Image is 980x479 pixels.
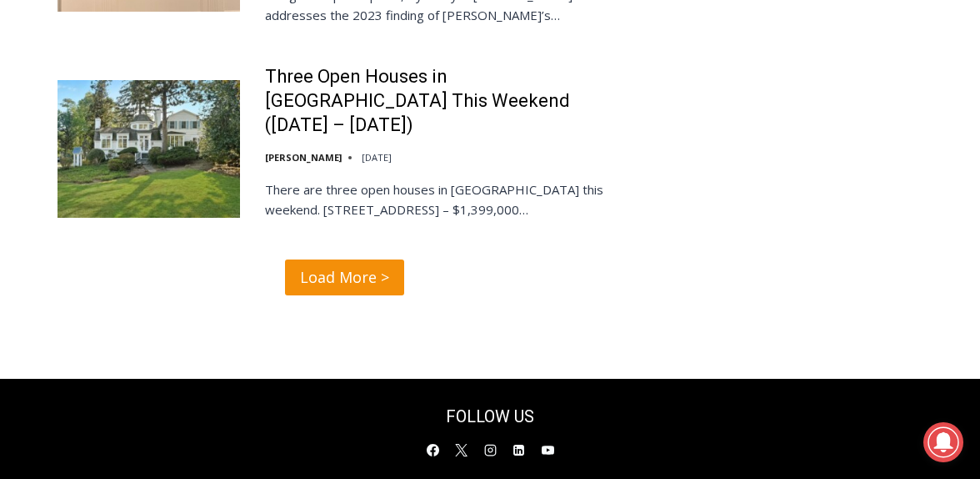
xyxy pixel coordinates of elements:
span: Load More > [300,265,389,290]
a: YouTube [535,437,560,462]
h2: FOLLOW US [350,404,630,429]
time: [DATE] [362,151,392,164]
a: Three Open Houses in [GEOGRAPHIC_DATA] This Weekend ([DATE] – [DATE]) [265,65,631,137]
a: X [449,437,474,462]
a: [PERSON_NAME] [265,151,342,164]
a: Facebook [420,437,445,462]
a: Linkedin [507,437,532,462]
a: Load More > [285,260,404,295]
a: Instagram [477,437,502,462]
p: There are three open houses in [GEOGRAPHIC_DATA] this weekend. [STREET_ADDRESS] – $1,399,000… [265,179,631,219]
img: Three Open Houses in Rye This Weekend (October 11 – 12) [57,80,240,217]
